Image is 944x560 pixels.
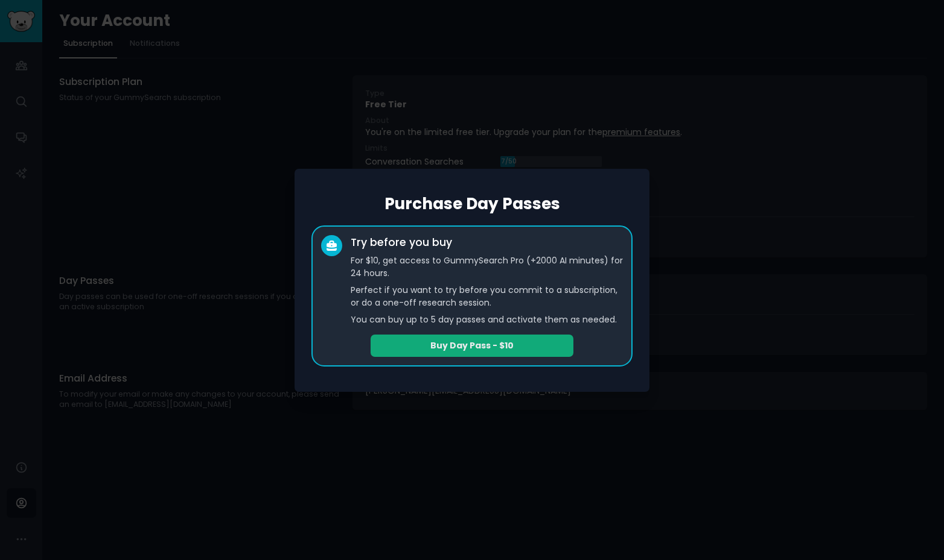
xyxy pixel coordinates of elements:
[351,254,623,280] p: For $10, get access to GummySearch Pro (+2000 AI minutes) for 24 hours.
[351,284,623,309] p: Perfect if you want to try before you commit to a subscription, or do a one-off research session.
[351,313,623,326] p: You can buy up to 5 day passes and activate them as needed.
[311,194,633,213] h1: Purchase Day Passes
[371,335,573,357] button: Buy Day Pass - $10
[351,235,452,250] div: Try before you buy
